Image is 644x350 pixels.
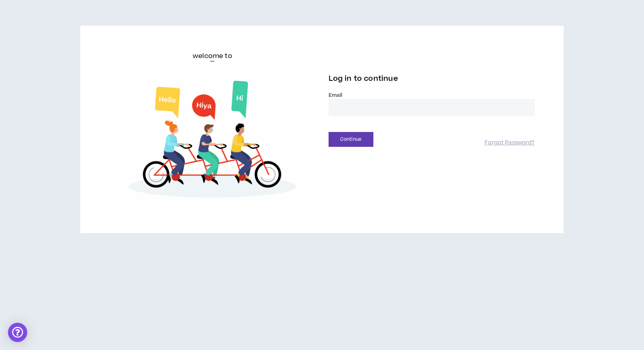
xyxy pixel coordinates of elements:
span: Log in to continue [329,74,398,84]
a: Forgot Password? [484,139,534,147]
h6: welcome to [193,51,232,61]
img: Welcome to Wripple [109,74,315,208]
button: Continue [329,132,373,147]
label: Email [329,92,535,99]
div: Open Intercom Messenger [8,323,27,342]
